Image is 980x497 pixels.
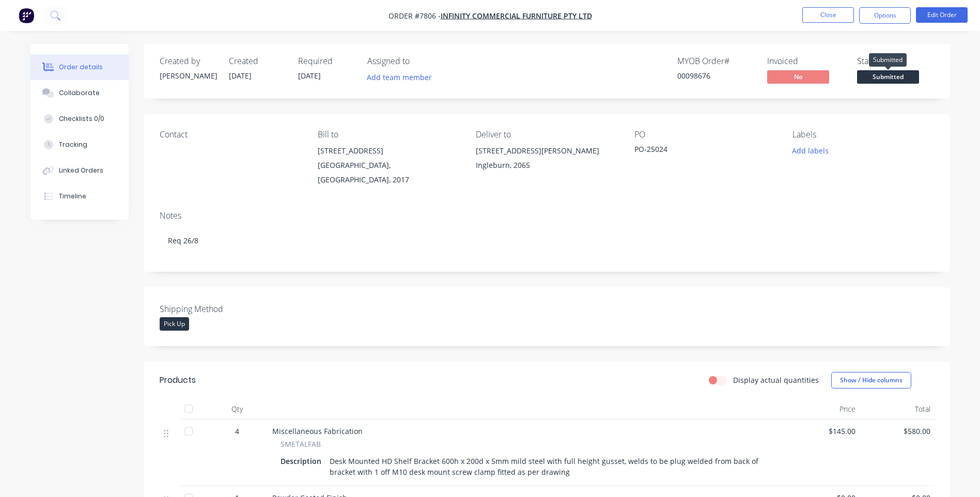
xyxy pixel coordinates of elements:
[367,56,471,66] div: Assigned to
[298,56,355,66] div: Required
[792,130,934,139] div: Labels
[160,56,216,66] div: Created by
[802,7,854,23] button: Close
[677,56,755,66] div: MYOB Order #
[831,372,911,389] button: Show / Hide columns
[869,53,907,67] div: Submitted
[30,106,129,132] button: Checklists 0/0
[733,375,819,385] label: Display actual quantities
[787,144,834,158] button: Add labels
[160,130,301,139] div: Contact
[59,166,103,175] div: Linked Orders
[857,56,935,66] div: Status
[206,399,268,420] div: Qty
[767,56,845,66] div: Invoiced
[229,56,286,66] div: Created
[361,70,437,84] button: Add team member
[318,144,459,158] div: [STREET_ADDRESS]
[789,426,855,437] span: $145.00
[859,7,911,24] button: Options
[30,158,129,183] button: Linked Orders
[30,183,129,209] button: Timeline
[235,426,239,437] span: 4
[785,399,860,420] div: Price
[476,144,617,177] div: [STREET_ADDRESS][PERSON_NAME]Ingleburn, 2065
[160,225,935,256] div: Req 26/8
[860,399,935,420] div: Total
[281,439,321,449] span: SMETALFAB
[19,8,34,23] img: Factory
[367,70,438,84] button: Add team member
[916,7,968,23] button: Edit Order
[160,317,189,331] div: Pick Up
[160,70,216,81] div: [PERSON_NAME]
[30,80,129,106] button: Collaborate
[388,11,441,21] span: Order #7806 -
[634,144,764,158] div: PO-25024
[59,140,87,149] div: Tracking
[229,71,252,81] span: [DATE]
[441,11,592,21] a: Infinity Commercial Furniture Pty Ltd
[272,426,363,436] span: Miscellaneous Fabrication
[864,426,930,437] span: $580.00
[318,130,459,139] div: Bill to
[325,454,772,479] div: Desk Mounted HD Shelf Bracket 600h x 200d x 5mm mild steel with full height gusset, welds to be p...
[160,303,289,315] label: Shipping Method
[281,454,325,469] div: Description
[30,54,129,80] button: Order details
[476,158,617,173] div: Ingleburn, 2065
[160,211,935,221] div: Notes
[476,130,617,139] div: Deliver to
[30,132,129,158] button: Tracking
[634,130,776,139] div: PO
[318,158,459,187] div: [GEOGRAPHIC_DATA], [GEOGRAPHIC_DATA], 2017
[59,114,104,123] div: Checklists 0/0
[677,70,755,81] div: 00098676
[59,192,86,201] div: Timeline
[59,63,103,72] div: Order details
[857,70,919,86] button: Submitted
[318,144,459,187] div: [STREET_ADDRESS][GEOGRAPHIC_DATA], [GEOGRAPHIC_DATA], 2017
[298,71,321,81] span: [DATE]
[160,374,196,386] div: Products
[767,70,829,83] span: No
[59,88,100,98] div: Collaborate
[476,144,617,158] div: [STREET_ADDRESS][PERSON_NAME]
[857,70,919,83] span: Submitted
